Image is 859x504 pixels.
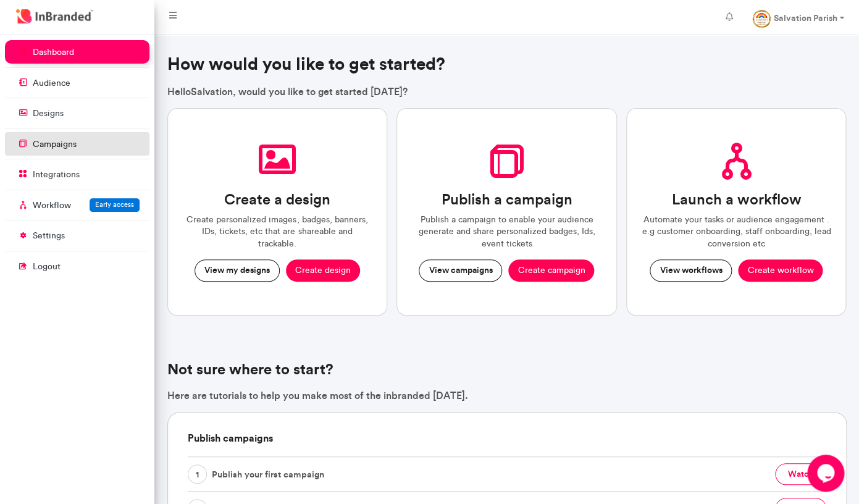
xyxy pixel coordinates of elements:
[183,214,372,250] p: Create personalized images, badges, banners, IDs, tickets, etc that are shareable and trackable.
[650,259,732,282] button: View workflows
[5,71,149,94] a: audience
[807,455,847,492] iframe: chat widget
[188,464,207,484] span: 1
[195,259,280,282] button: View my designs
[33,230,65,242] p: settings
[419,259,502,282] button: View campaigns
[33,169,80,181] p: integrations
[5,40,149,64] a: dashboard
[773,12,837,23] strong: Salvation Parish
[5,162,149,186] a: integrations
[5,193,149,217] a: WorkflowEarly access
[738,259,823,282] button: Create workflow
[33,107,64,120] p: designs
[775,463,826,485] button: watch
[167,388,847,402] p: Here are tutorials to help you make most of the inbranded [DATE].
[167,85,847,98] p: Hello Salvation , would you like to get started [DATE]?
[5,132,149,156] a: campaigns
[33,261,61,273] p: logout
[5,101,149,125] a: designs
[212,464,324,484] span: Publish your first campaign
[742,5,854,30] a: Salvation Parish
[671,191,801,209] h3: Launch a workflow
[441,191,572,209] h3: Publish a campaign
[33,77,70,90] p: audience
[286,259,360,282] button: Create design
[412,214,601,250] p: Publish a campaign to enable your audience generate and share personalized badges, Ids, event tic...
[33,46,74,59] p: dashboard
[508,259,594,282] button: Create campaign
[33,138,77,151] p: campaigns
[13,6,96,27] img: InBranded Logo
[5,224,149,247] a: settings
[95,200,134,209] span: Early access
[642,214,831,250] p: Automate your tasks or audience engagement . e.g customer onboarding, staff onboarding, lead conv...
[167,54,847,75] h3: How would you like to get started?
[33,199,71,212] p: Workflow
[188,413,826,456] h6: Publish campaigns
[167,361,847,379] h4: Not sure where to start?
[224,191,330,209] h3: Create a design
[752,10,771,28] img: profile dp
